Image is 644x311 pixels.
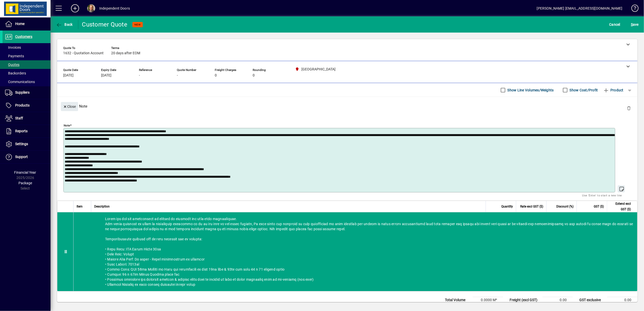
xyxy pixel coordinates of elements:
span: Back [56,22,73,27]
td: 0.0000 M³ [473,297,503,303]
button: Close [61,102,78,111]
span: 0 [215,73,217,77]
span: Financial Year [14,170,36,174]
span: Close [63,102,76,111]
span: Package [18,181,32,185]
label: Show Cost/Profit [569,88,598,93]
span: S [631,22,633,27]
a: Reports [3,125,51,138]
a: Knowledge Base [628,1,638,17]
span: ave [631,20,639,29]
a: Staff [3,112,51,125]
span: 0 [253,73,255,77]
span: Rate excl GST ($) [520,204,543,209]
button: Save [630,20,640,29]
span: - [177,73,178,77]
div: Note [57,97,637,115]
td: 0.00 [607,297,637,303]
span: Settings [15,142,28,146]
span: Products [15,103,30,107]
span: Suppliers [15,90,30,94]
a: Invoices [3,43,51,52]
span: Description [94,204,110,209]
button: Back [55,20,74,29]
a: Suppliers [3,86,51,99]
td: Freight (excl GST) [507,297,542,303]
span: Home [15,22,25,26]
span: Payments [5,54,24,58]
button: Product [601,86,626,95]
span: - [139,73,140,77]
a: Settings [3,138,51,150]
mat-label: Note [64,124,70,127]
label: Show Line Volumes/Weights [507,88,554,93]
a: Products [3,99,51,112]
a: Backorders [3,69,51,77]
button: Profile [83,4,99,13]
app-page-header-button: Delete [623,106,635,110]
span: 1632 - Quotation Account [63,51,104,55]
button: Delete [623,102,635,114]
span: Extend excl GST ($) [610,201,631,212]
span: Item [77,204,83,209]
app-page-header-button: Back [51,20,78,29]
td: Total Volume [442,297,473,303]
span: 20 days after EOM [111,51,140,55]
span: Quotes [5,63,19,67]
a: Support [3,151,51,163]
td: GST exclusive [577,297,607,303]
span: Product [603,86,624,94]
mat-hint: Use 'Enter' to start a new line [582,192,622,198]
div: Customer Quote [82,20,128,29]
button: Add [67,4,83,13]
span: Quantity [501,204,513,209]
div: Lorem ips dol sit ametconsect ad elitsed do eiusmodt inc utla etdo magnaaliquae. Adm venia quisno... [74,212,637,291]
span: Cancel [609,20,621,29]
a: Quotes [3,60,51,69]
span: Customers [15,35,32,39]
div: Independent Doors [99,4,130,12]
app-page-header-button: Close [60,104,79,109]
span: Support [15,155,28,159]
a: Payments [3,52,51,60]
span: [DATE] [101,73,111,77]
span: Staff [15,116,23,120]
a: Home [3,18,51,30]
span: Invoices [5,45,21,49]
span: Reports [15,129,28,133]
span: Communications [5,80,35,84]
span: [DATE] [63,73,74,77]
td: 0.00 [542,297,573,303]
span: Discount (%) [556,204,574,209]
button: Cancel [608,20,622,29]
span: Backorders [5,71,26,75]
span: NEW [134,23,141,26]
a: Communications [3,77,51,86]
span: GST ($) [594,204,604,209]
div: [PERSON_NAME] [EMAIL_ADDRESS][DOMAIN_NAME] [537,4,623,12]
